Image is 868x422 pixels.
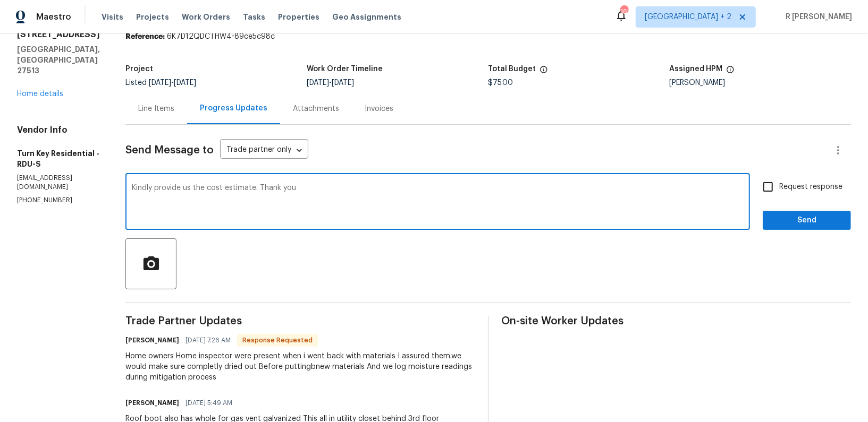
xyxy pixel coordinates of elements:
span: [DATE] [332,79,354,87]
span: Send Message to [125,145,214,156]
h5: Project [125,65,153,73]
span: Maestro [36,12,71,22]
span: Visits [102,12,123,22]
b: Reference: [125,33,165,40]
div: Trade partner only [220,142,308,159]
span: Trade Partner Updates [125,316,475,326]
span: [DATE] [307,79,329,87]
div: Invoices [365,104,393,114]
span: - [307,79,354,87]
div: Progress Updates [200,103,267,114]
span: [GEOGRAPHIC_DATA] + 2 [645,12,731,22]
span: $75.00 [488,79,513,87]
div: 6K7D12QDCTHW4-89ce5c98c [125,31,851,42]
h5: Total Budget [488,65,536,73]
span: Request response [779,182,842,193]
h2: [STREET_ADDRESS] [17,29,100,40]
span: - [149,79,196,87]
span: Projects [136,12,169,22]
span: [DATE] [174,79,196,87]
span: [DATE] [149,79,171,87]
span: [DATE] 5:49 AM [186,398,232,408]
span: Listed [125,79,196,87]
button: Send [763,211,851,230]
div: Line Items [138,104,174,114]
h5: Assigned HPM [670,65,723,73]
span: Properties [278,12,319,22]
h6: [PERSON_NAME] [125,398,179,408]
span: Response Requested [238,335,317,346]
span: The hpm assigned to this work order. [726,65,735,79]
span: On-site Worker Updates [502,316,852,326]
h4: Vendor Info [17,125,100,135]
h5: Turn Key Residential - RDU-S [17,148,100,169]
h5: Work Order Timeline [307,65,383,73]
div: Home owners Home inspector were present when i went back with materials I assured them.we would m... [125,351,475,383]
div: [PERSON_NAME] [670,79,851,87]
a: Home details [17,90,63,98]
textarea: Kindly provide us the cost estimate. Thank you [132,184,744,221]
span: Tasks [243,13,265,21]
span: Geo Assignments [332,12,401,22]
span: Send [771,214,842,227]
span: [DATE] 7:26 AM [186,335,231,346]
div: 162 [620,6,628,17]
p: [EMAIL_ADDRESS][DOMAIN_NAME] [17,174,100,192]
span: Work Orders [182,12,230,22]
span: R [PERSON_NAME] [781,12,852,22]
h6: [PERSON_NAME] [125,335,179,346]
h5: [GEOGRAPHIC_DATA], [GEOGRAPHIC_DATA] 27513 [17,44,100,76]
div: Attachments [293,104,339,114]
span: The total cost of line items that have been proposed by Opendoor. This sum includes line items th... [540,65,548,79]
p: [PHONE_NUMBER] [17,196,100,205]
